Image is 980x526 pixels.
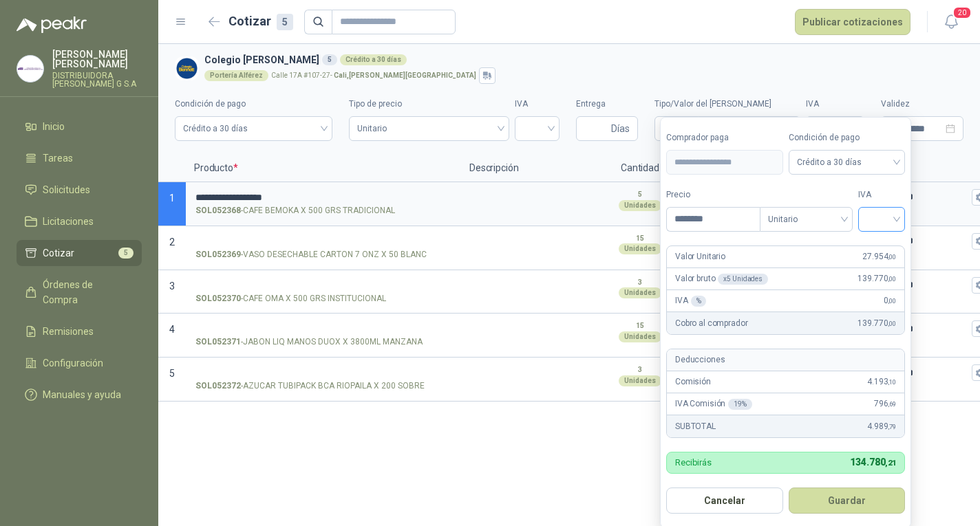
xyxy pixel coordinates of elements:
div: Unidades [619,287,661,298]
p: Recibirás [675,458,712,467]
a: Configuración [17,350,142,376]
p: Calle 17A #107-27 - [271,72,476,79]
span: 796 [874,397,896,410]
span: Licitaciones [43,214,94,229]
button: 20 [939,10,963,34]
strong: Cali , [PERSON_NAME][GEOGRAPHIC_DATA] [334,72,476,79]
label: IVA [515,98,560,111]
div: % [691,296,707,307]
span: 27.954 [862,250,896,263]
strong: SOL052370 [195,292,241,305]
p: Valor Unitario [675,250,725,263]
label: Entrega [576,98,638,111]
input: Flex $ [908,324,969,334]
a: Solicitudes [17,177,142,203]
span: 1 [169,193,175,204]
h3: Colegio [PERSON_NAME] [204,52,958,67]
h2: Cotizar [228,12,293,31]
p: IVA [675,294,706,307]
p: - CAFE BEMOKA X 500 GRS TRADICIONAL [195,204,395,217]
a: Manuales y ayuda [17,382,142,408]
span: 4.193 [867,375,896,388]
button: Publicar cotizaciones [795,9,910,35]
strong: SOL052371 [195,336,241,349]
input: SOL052372-AZUCAR TUBIPACK BCA RIOPAILA X 200 SOBRE [195,368,451,378]
span: ,00 [888,275,896,283]
a: Cotizar5 [17,240,142,266]
p: 15 [636,320,644,331]
input: Flex $ [908,280,969,290]
span: Crédito a 30 días [183,118,324,139]
span: 5 [118,248,134,259]
input: Flex $ [908,236,969,246]
label: Tipo de precio [349,98,509,111]
p: - CAFE OMA X 500 GRS INSTITUCIONAL [195,292,386,305]
label: Comprador paga [666,131,783,144]
p: Deducciones [675,353,725,366]
span: ,69 [888,400,896,408]
div: 19 % [728,399,752,410]
span: Cotizar [43,245,74,261]
p: - JABON LIQ MANOS DUOX X 3800ML MANZANA [195,336,423,349]
input: Flex $ [908,192,969,202]
span: 2 [169,237,175,248]
p: Producto [186,155,461,182]
input: SOL052369-VASO DESECHABLE CARTON 7 ONZ X 50 BLANC [195,237,451,247]
p: 3 [638,364,642,375]
a: Órdenes de Compra [17,272,142,313]
span: Inicio [43,119,65,134]
span: 0 [884,294,896,307]
span: 139.770 [857,317,896,330]
img: Logo peakr [17,17,87,33]
span: 5 [169,368,175,379]
div: Unidades [619,200,661,211]
span: 20 [952,6,972,19]
span: 4 [169,324,175,335]
span: ,10 [888,378,896,386]
p: Valor bruto [675,272,768,285]
img: Company Logo [17,56,43,82]
div: Portería Alférez [204,70,268,81]
span: 4.989 [867,420,896,433]
a: Remisiones [17,318,142,344]
span: ,00 [888,320,896,327]
div: Unidades [619,331,661,342]
p: 5 [638,189,642,200]
label: Precio [666,188,760,201]
a: Tareas [17,145,142,171]
button: Guardar [789,487,906,514]
p: SUBTOTAL [675,420,716,433]
p: Cantidad [599,155,681,182]
span: Días [611,117,630,140]
div: Crédito a 30 días [340,54,407,65]
span: Órdenes de Compra [43,277,129,307]
span: ,00 [888,297,896,305]
a: Licitaciones [17,208,142,234]
a: Inicio [17,113,142,140]
span: Unitario [357,118,500,139]
input: SOL052370-CAFE OMA X 500 GRS INSTITUCIONAL [195,281,451,291]
div: 5 [322,54,337,65]
input: SOL052368-CAFE BEMOKA X 500 GRS TRADICIONAL [195,193,451,203]
label: IVA [858,188,905,201]
span: Configuración [43,355,103,371]
p: Cobro al comprador [675,317,747,330]
p: 15 [636,233,644,244]
label: Condición de pago [789,131,906,144]
span: Solicitudes [43,182,90,197]
input: SOL052371-JABON LIQ MANOS DUOX X 3800ML MANZANA [195,324,451,334]
p: 3 [638,277,642,288]
span: 139.770 [857,272,896,285]
div: 5 [277,14,293,30]
label: IVA [806,98,864,111]
input: Flex $ [908,368,969,378]
span: 3 [169,281,175,292]
strong: SOL052368 [195,204,241,217]
p: DISTRIBUIDORA [PERSON_NAME] G S.A [52,72,142,88]
p: Comisión [675,375,711,388]
strong: SOL052372 [195,380,241,393]
span: Remisiones [43,324,94,339]
img: Company Logo [175,56,199,80]
span: ,79 [888,423,896,430]
button: Cancelar [666,487,783,514]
